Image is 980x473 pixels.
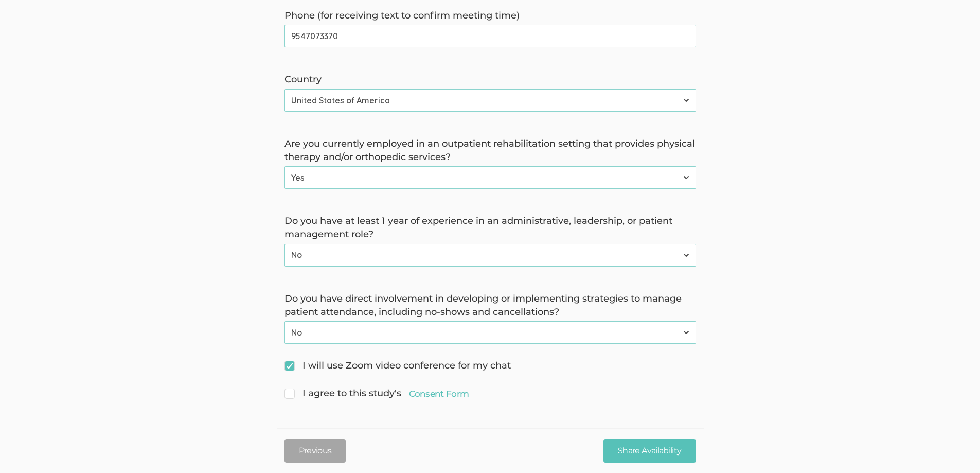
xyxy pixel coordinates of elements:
label: Phone (for receiving text to confirm meeting time) [284,9,696,23]
span: I agree to this study's [284,387,469,400]
a: Consent Form [409,388,469,400]
label: Do you have at least 1 year of experience in an administrative, leadership, or patient management... [284,215,696,241]
input: Share Availability [603,439,696,463]
button: Previous [284,439,346,463]
label: Do you have direct involvement in developing or implementing strategies to manage patient attenda... [284,292,696,319]
label: Country [284,73,696,86]
label: Are you currently employed in an outpatient rehabilitation setting that provides physical therapy... [284,137,696,164]
span: I will use Zoom video conference for my chat [284,359,511,373]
